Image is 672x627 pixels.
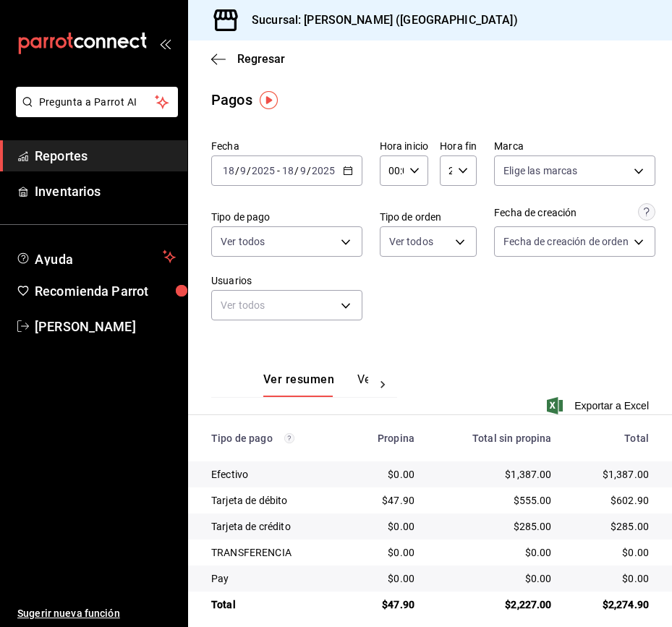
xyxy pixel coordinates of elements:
div: $0.00 [575,571,649,586]
span: - [277,165,280,176]
div: $602.90 [575,493,649,508]
span: / [247,165,251,176]
div: Total [575,432,649,444]
span: Fecha de creación de orden [503,234,628,249]
button: Ver pagos [357,372,412,397]
div: $2,227.00 [438,597,551,612]
div: Propina [357,432,414,444]
span: Sugerir nueva función [17,606,176,621]
div: Efectivo [211,467,334,482]
input: -- [239,165,247,176]
div: $2,274.90 [575,597,649,612]
label: Usuarios [211,276,362,286]
span: Recomienda Parrot [35,281,176,301]
button: Pregunta a Parrot AI [16,87,178,117]
button: Regresar [211,52,285,66]
div: $1,387.00 [438,467,551,482]
input: -- [299,165,307,176]
div: Tipo de pago [211,432,334,444]
span: / [307,165,311,176]
span: Elige las marcas [503,163,577,178]
div: navigation tabs [263,372,368,397]
div: Pagos [211,89,252,111]
span: [PERSON_NAME] [35,317,176,336]
label: Tipo de pago [211,212,362,222]
div: $285.00 [438,519,551,534]
input: -- [222,165,235,176]
span: Ver todos [221,234,265,249]
div: Ver todos [211,290,362,320]
label: Hora inicio [380,141,428,151]
input: -- [281,165,294,176]
div: $0.00 [438,571,551,586]
label: Hora fin [440,141,477,151]
span: Regresar [237,52,285,66]
input: ---- [251,165,276,176]
h3: Sucursal: [PERSON_NAME] ([GEOGRAPHIC_DATA]) [240,12,518,29]
input: ---- [311,165,336,176]
label: Marca [494,141,655,151]
div: $555.00 [438,493,551,508]
div: $0.00 [438,545,551,560]
span: Inventarios [35,182,176,201]
div: Fecha de creación [494,205,577,221]
div: $47.90 [357,597,414,612]
div: $0.00 [357,519,414,534]
span: Reportes [35,146,176,166]
button: Ver resumen [263,372,334,397]
span: / [235,165,239,176]
div: $0.00 [575,545,649,560]
img: Tooltip marker [260,91,278,109]
div: Total sin propina [438,432,551,444]
button: Exportar a Excel [550,397,649,414]
button: open_drawer_menu [159,38,171,49]
a: Pregunta a Parrot AI [10,105,178,120]
label: Tipo de orden [380,212,477,222]
div: $1,387.00 [575,467,649,482]
span: Pregunta a Parrot AI [39,95,156,110]
div: Total [211,597,334,612]
div: Tarjeta de crédito [211,519,334,534]
div: $0.00 [357,545,414,560]
label: Fecha [211,141,362,151]
span: Ver todos [389,234,433,249]
div: $0.00 [357,467,414,482]
div: Tarjeta de débito [211,493,334,508]
div: Pay [211,571,334,586]
span: Ayuda [35,248,157,265]
div: $0.00 [357,571,414,586]
div: $285.00 [575,519,649,534]
svg: Los pagos realizados con Pay y otras terminales son montos brutos. [284,433,294,443]
div: TRANSFERENCIA [211,545,334,560]
div: $47.90 [357,493,414,508]
span: / [294,165,299,176]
